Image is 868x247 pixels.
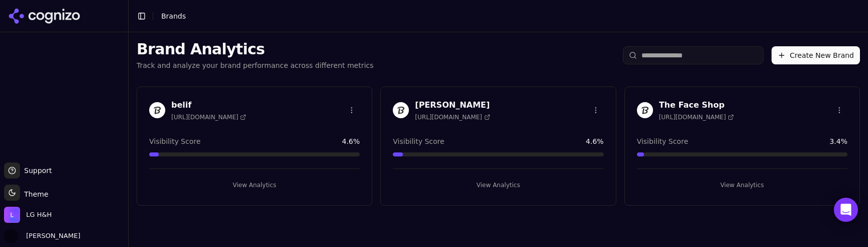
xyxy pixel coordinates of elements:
[393,177,603,193] button: View Analytics
[171,113,246,121] span: [URL][DOMAIN_NAME]
[586,136,604,146] span: 4.6 %
[22,231,80,240] span: [PERSON_NAME]
[149,136,200,146] span: Visibility Score
[26,210,52,219] span: LG H&H
[161,12,186,20] span: Brands
[20,166,52,176] span: Support
[20,190,48,198] span: Theme
[637,177,847,193] button: View Analytics
[149,102,165,118] img: belif
[637,102,653,118] img: The Face Shop
[393,136,444,146] span: Visibility Score
[659,113,734,121] span: [URL][DOMAIN_NAME]
[149,177,360,193] button: View Analytics
[829,136,847,146] span: 3.4 %
[171,99,246,111] h3: belif
[659,99,734,111] h3: The Face Shop
[415,99,490,111] h3: [PERSON_NAME]
[834,198,858,222] div: Open Intercom Messenger
[4,207,52,223] button: Open organization switcher
[637,136,688,146] span: Visibility Score
[4,207,20,223] img: LG H&H
[4,229,18,243] img: Yaroslav Mynchenko
[4,229,80,243] button: Open user button
[393,102,409,118] img: Dr. Groot
[161,11,186,21] nav: breadcrumb
[137,40,374,58] h1: Brand Analytics
[415,113,490,121] span: [URL][DOMAIN_NAME]
[342,136,360,146] span: 4.6 %
[137,60,374,70] p: Track and analyze your brand performance across different metrics
[772,46,860,64] button: Create New Brand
